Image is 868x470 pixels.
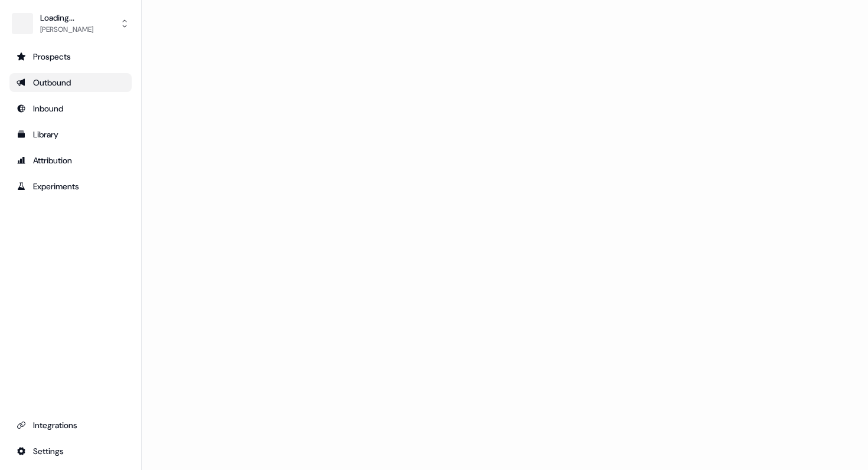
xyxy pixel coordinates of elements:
div: Outbound [17,77,125,88]
div: [PERSON_NAME] [40,24,93,35]
a: Go to experiments [9,177,132,196]
div: Attribution [17,155,125,166]
a: Go to templates [9,125,132,144]
div: Experiments [17,180,125,192]
div: Inbound [17,103,125,114]
a: Go to Inbound [9,99,132,118]
a: Go to prospects [9,47,132,66]
a: Go to integrations [9,416,132,435]
div: Loading... [40,12,93,24]
button: Loading...[PERSON_NAME] [9,9,132,38]
a: Go to outbound experience [9,73,132,92]
div: Integrations [17,419,125,431]
div: Library [17,129,125,140]
div: Prospects [17,51,125,63]
a: Go to attribution [9,151,132,170]
a: Go to integrations [9,442,132,461]
div: Settings [17,445,125,457]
